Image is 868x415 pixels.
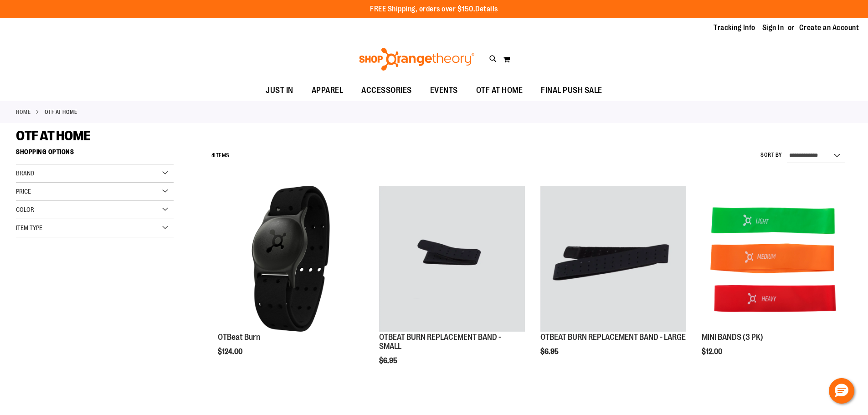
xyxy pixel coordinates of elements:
span: ACCESSORIES [361,80,412,101]
span: $6.95 [540,348,560,356]
a: MINI BANDS (3 PK) [702,333,763,342]
a: OTBEAT BURN REPLACEMENT BAND - SMALL [379,186,525,333]
div: product [213,181,368,379]
div: product [375,181,529,388]
a: Tracking Info [714,23,755,33]
a: Main view of OTBeat Burn 6.0-C [218,186,364,333]
a: EVENTS [421,80,467,101]
a: JUST IN [257,80,303,101]
div: product [536,181,691,379]
a: Sign In [762,23,784,33]
span: EVENTS [430,80,458,101]
a: OTBeat Burn [218,333,260,342]
span: Price [16,188,31,195]
span: APPAREL [312,80,344,101]
span: 4 [211,152,215,159]
h2: Items [211,149,230,163]
span: $12.00 [702,348,724,356]
a: Home [16,108,31,116]
span: OTF AT HOME [476,80,523,101]
span: $124.00 [218,348,244,356]
a: OTBEAT BURN REPLACEMENT BAND - SMALL [379,333,501,351]
div: product [697,181,852,379]
strong: Shopping Options [16,144,174,164]
img: Shop Orangetheory [358,48,476,71]
a: ACCESSORIES [352,80,421,101]
img: OTBEAT BURN REPLACEMENT BAND - LARGE [540,186,686,332]
img: MINI BANDS (3 PK) [702,186,847,332]
a: OTBEAT BURN REPLACEMENT BAND - LARGE [540,333,686,342]
a: MINI BANDS (3 PK) [702,186,847,333]
a: OTBEAT BURN REPLACEMENT BAND - LARGE [540,186,686,333]
strong: OTF AT HOME [45,108,77,116]
label: Sort By [760,151,782,159]
p: FREE Shipping, orders over $150. [370,4,498,15]
a: APPAREL [303,80,353,101]
a: Details [475,5,498,13]
span: FINAL PUSH SALE [541,80,602,101]
a: OTF AT HOME [467,80,532,101]
span: OTF AT HOME [16,128,91,143]
span: Color [16,206,34,213]
a: Create an Account [799,23,859,33]
span: JUST IN [266,80,293,101]
button: Hello, have a question? Let’s chat. [829,378,854,404]
img: Main view of OTBeat Burn 6.0-C [218,186,364,332]
img: OTBEAT BURN REPLACEMENT BAND - SMALL [379,186,525,332]
a: FINAL PUSH SALE [532,80,611,101]
span: $6.95 [379,357,399,365]
span: Item Type [16,224,42,231]
span: Brand [16,169,34,177]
